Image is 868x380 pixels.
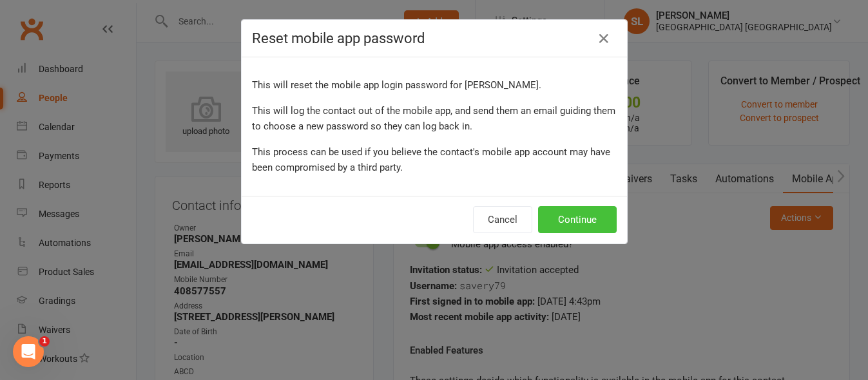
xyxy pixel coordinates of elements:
[593,28,614,49] button: Close
[252,30,617,46] h4: Reset mobile app password
[252,146,610,173] span: This process can be used if you believe the contact's mobile app account may have been compromise...
[538,206,617,233] button: Continue
[473,206,532,233] button: Cancel
[39,336,50,347] span: 1
[252,105,615,132] span: This will log the contact out of the mobile app, and send them an email guiding them to choose a ...
[252,79,541,91] span: This will reset the mobile app login password for [PERSON_NAME].
[13,336,44,367] iframe: Intercom live chat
